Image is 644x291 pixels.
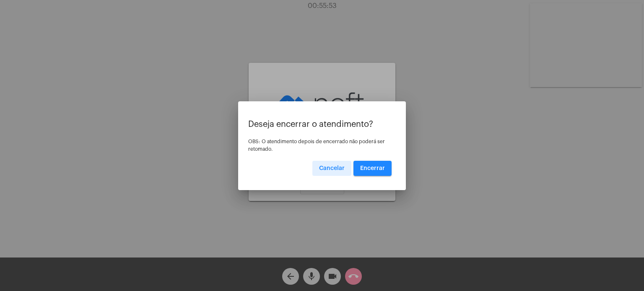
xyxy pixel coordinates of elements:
button: Cancelar [312,161,351,176]
p: Deseja encerrar o atendimento? [248,120,396,129]
span: Cancelar [319,165,345,171]
button: Encerrar [353,161,392,176]
span: OBS: O atendimento depois de encerrado não poderá ser retomado. [248,139,385,152]
span: Encerrar [360,165,385,171]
